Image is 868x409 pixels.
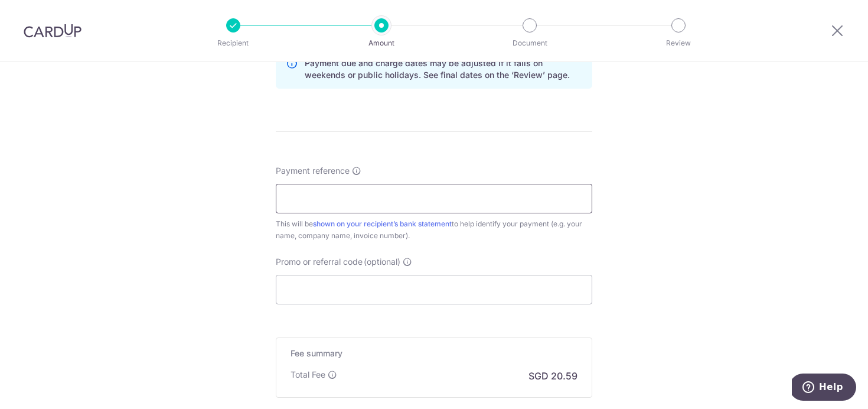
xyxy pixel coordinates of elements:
[528,369,577,383] p: SGD 20.59
[190,37,277,49] p: Recipient
[792,374,856,403] iframe: Opens a widget where you can find more information
[305,57,582,81] p: Payment due and charge dates may be adjusted if it falls on weekends or public holidays. See fina...
[24,24,81,38] img: CardUp
[338,37,425,49] p: Amount
[313,219,452,228] a: shown on your recipient’s bank statement
[486,37,573,49] p: Document
[291,369,325,381] p: Total Fee
[276,165,350,177] span: Payment reference
[635,37,722,49] p: Review
[291,348,577,359] h5: Fee summary
[276,218,592,242] div: This will be to help identify your payment (e.g. your name, company name, invoice number).
[364,256,400,268] span: (optional)
[276,256,363,268] span: Promo or referral code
